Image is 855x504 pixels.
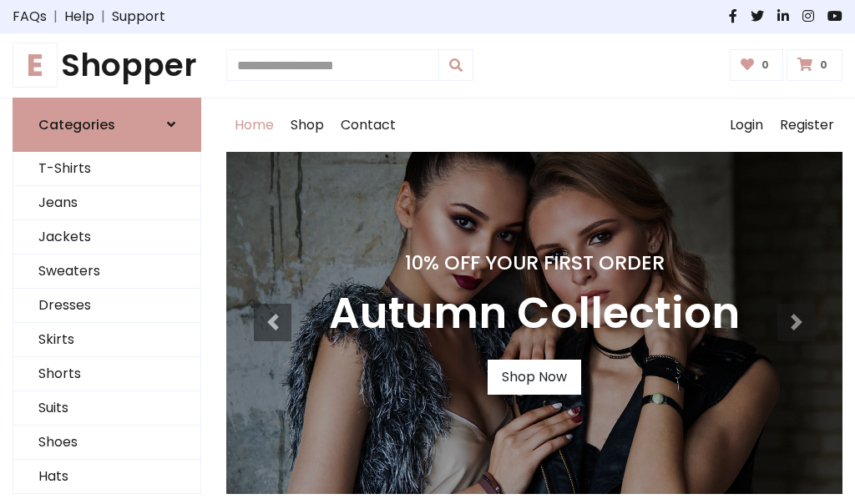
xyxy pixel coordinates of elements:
[730,49,784,81] a: 0
[13,323,200,357] a: Skirts
[13,186,200,220] a: Jeans
[13,426,200,460] a: Shoes
[488,360,581,395] a: Shop Now
[13,7,47,27] a: FAQs
[112,7,165,27] a: Support
[816,58,832,73] span: 0
[13,289,200,323] a: Dresses
[64,7,94,27] a: Help
[94,7,112,27] span: |
[13,98,201,152] a: Categories
[787,49,842,81] a: 0
[332,98,404,152] a: Contact
[13,255,200,289] a: Sweaters
[13,47,201,84] h1: Shopper
[38,117,115,133] h6: Categories
[772,98,842,152] a: Register
[721,98,772,152] a: Login
[13,220,200,255] a: Jackets
[47,7,64,27] span: |
[13,43,58,88] span: E
[226,98,282,152] a: Home
[13,357,200,391] a: Shorts
[13,152,200,186] a: T-Shirts
[329,251,740,275] h4: 10% Off Your First Order
[13,391,200,426] a: Suits
[282,98,332,152] a: Shop
[13,47,201,84] a: EShopper
[757,58,773,73] span: 0
[13,460,200,494] a: Hats
[329,288,740,340] h3: Autumn Collection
